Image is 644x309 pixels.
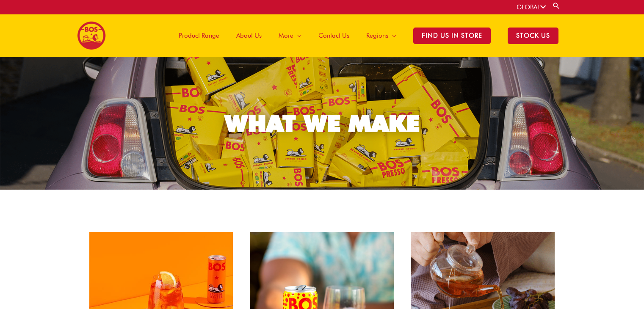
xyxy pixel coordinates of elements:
a: STOCK US [499,14,567,57]
span: Find Us in Store [413,28,491,44]
a: GLOBAL [517,3,546,11]
a: About Us [228,14,270,57]
a: More [270,14,310,57]
span: Product Range [179,23,219,48]
span: More [279,23,293,48]
span: Contact Us [318,23,349,48]
a: Regions [358,14,405,57]
a: Search button [552,2,561,10]
a: Find Us in Store [405,14,499,57]
a: Contact Us [310,14,358,57]
span: STOCK US [508,28,558,44]
span: Regions [366,23,388,48]
img: BOS logo finals-200px [77,21,106,50]
span: About Us [236,23,262,48]
nav: Site Navigation [164,14,567,57]
a: Product Range [170,14,228,57]
div: WHAT WE MAKE [225,112,420,135]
